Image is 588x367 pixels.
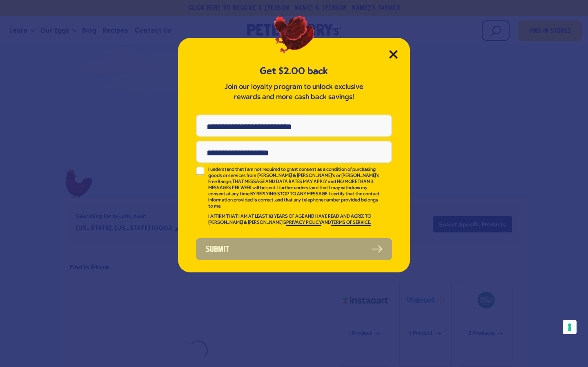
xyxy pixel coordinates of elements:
button: Your consent preferences for tracking technologies [563,320,577,334]
a: TERMS OF SERVICE. [331,220,370,226]
h5: Get $2.00 back [196,64,392,78]
button: Submit [196,238,392,260]
p: I understand that I am not required to grant consent as a condition of purchasing goods or servic... [208,167,381,210]
input: I understand that I am not required to grant consent as a condition of purchasing goods or servic... [196,167,204,175]
a: PRIVACY POLICY [286,220,321,226]
button: Close Modal [389,50,398,59]
p: I AFFIRM THAT I AM AT LEAST 18 YEARS OF AGE AND HAVE READ AND AGREE TO [PERSON_NAME] & [PERSON_NA... [208,214,381,226]
p: Join our loyalty program to unlock exclusive rewards and more cash back savings! [223,82,365,102]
